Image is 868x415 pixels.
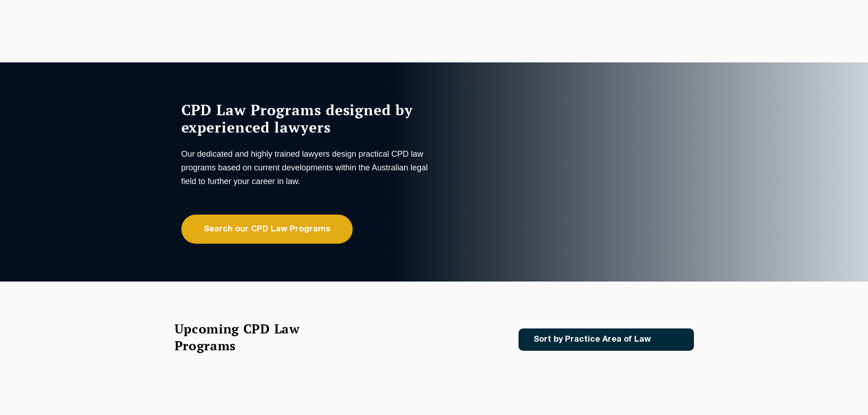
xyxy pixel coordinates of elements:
h1: CPD Law Programs designed by experienced lawyers [181,101,432,136]
h2: Upcoming CPD Law Programs [175,320,323,354]
a: Sort by Practice Area of Law [519,328,694,351]
img: Icon [666,336,676,343]
p: Our dedicated and highly trained lawyers design practical CPD law programs based on current devel... [181,147,432,188]
a: Search our CPD Law Programs [181,215,353,244]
